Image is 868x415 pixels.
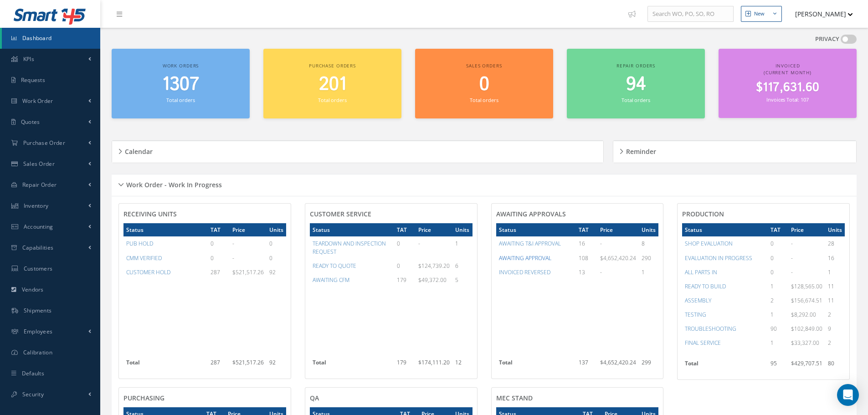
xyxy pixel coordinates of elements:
a: AWAITING APPROVAL [499,254,551,262]
span: Capabilities [22,244,54,251]
td: 0 [208,236,230,251]
th: Total [123,356,208,374]
span: Accounting [24,223,53,231]
td: 2 [825,307,845,322]
span: $49,372.00 [418,276,447,284]
a: PUB HOLD [126,240,153,247]
td: 0 [208,251,230,265]
a: READY TO QUOTE [313,262,356,270]
td: 9 [825,322,845,336]
a: Sales orders 0 Total orders [415,49,553,118]
td: 13 [576,265,597,279]
span: $4,652,420.24 [600,359,636,366]
span: $521,517.26 [232,359,264,366]
span: - [232,254,234,262]
small: Total orders [621,97,650,103]
th: Price [597,223,639,236]
td: 0 [768,236,788,251]
span: Inventory [24,202,49,210]
td: 11 [825,293,845,307]
h4: QA [310,395,473,402]
input: Search WO, PO, SO, RO [647,6,734,22]
td: 179 [394,273,416,287]
td: 290 [639,251,658,265]
a: ALL PARTS IN [685,268,717,276]
span: - [791,240,793,247]
td: 137 [576,356,597,374]
th: Price [416,223,452,236]
span: $4,652,420.24 [600,254,636,262]
span: Work orders [163,62,199,69]
span: Security [22,390,44,398]
a: Repair orders 94 Total orders [567,49,705,118]
a: AWAITING T&I APPROVAL [499,240,561,247]
th: Units [639,223,658,236]
td: 108 [576,251,597,265]
h5: Work Order - Work In Progress [123,178,222,189]
span: Requests [21,76,45,84]
a: TROUBLESHOOTING [685,325,736,333]
a: FINAL SERVICE [685,339,721,347]
th: TAT [208,223,230,236]
a: READY TO BUILD [685,282,726,290]
td: 287 [208,356,230,374]
td: 0 [768,265,788,279]
span: Purchase Order [23,139,65,147]
span: - [791,254,793,262]
h4: PRODUCTION [682,210,845,218]
td: 299 [639,356,658,374]
th: Total [310,356,394,374]
span: Invoiced [776,62,800,69]
td: 8 [639,236,658,251]
span: $102,849.00 [791,325,822,333]
button: New [741,6,782,22]
th: Status [123,223,208,236]
td: 1 [768,336,788,350]
span: Sales Order [23,160,55,168]
span: $429,707.51 [791,359,822,367]
div: New [754,10,765,18]
td: 1 [639,265,658,279]
span: $156,674.51 [791,297,822,304]
span: - [232,240,234,247]
td: 11 [825,279,845,293]
span: - [418,240,420,247]
td: 0 [267,236,286,251]
th: Total [682,357,767,375]
td: 1 [768,307,788,322]
span: $33,327.00 [791,339,819,347]
th: TAT [394,223,416,236]
span: Defaults [22,369,44,377]
div: Open Intercom Messenger [837,384,859,406]
th: Status [310,223,394,236]
span: - [600,268,602,276]
a: TESTING [685,311,706,318]
a: Work orders 1307 Total orders [112,49,250,118]
td: 0 [768,251,788,265]
h5: Reminder [623,145,656,156]
a: CMM VERIFIED [126,254,162,262]
span: $124,739.20 [418,262,450,270]
th: Units [267,223,286,236]
td: 80 [825,357,845,375]
a: Invoiced (Current Month) $117,631.60 Invoices Total: 107 [719,49,857,118]
th: Price [788,223,825,236]
td: 1 [825,265,845,279]
h4: PURCHASING [123,395,286,402]
td: 179 [394,356,416,374]
td: 0 [394,259,416,273]
td: 5 [452,273,472,287]
span: Repair orders [616,62,655,69]
td: 12 [452,356,472,374]
span: $8,292.00 [791,311,816,318]
th: TAT [768,223,788,236]
span: Employees [24,328,53,335]
th: TAT [576,223,597,236]
td: 1 [768,279,788,293]
span: $128,565.00 [791,282,822,290]
span: Shipments [24,307,52,314]
span: Work Order [22,97,53,105]
th: Price [230,223,267,236]
span: Dashboard [22,34,52,42]
a: TEARDOWN AND INSPECTION REQUEST [313,240,386,255]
